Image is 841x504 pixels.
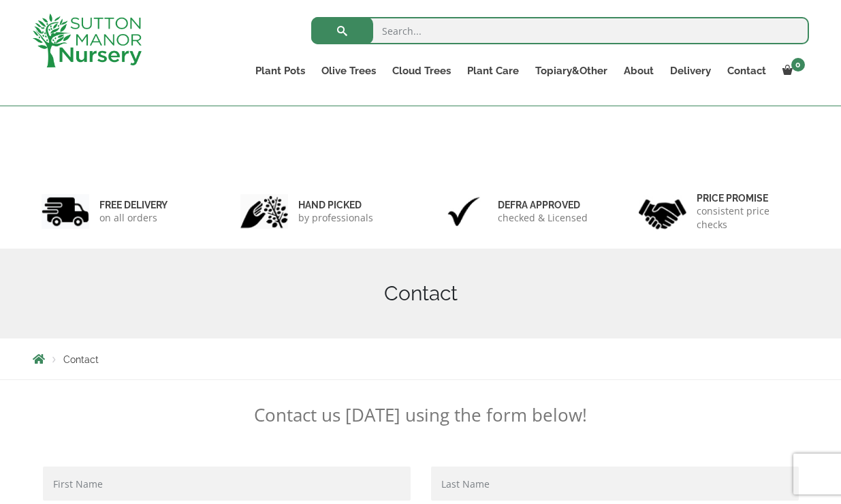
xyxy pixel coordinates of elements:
[63,354,99,365] span: Contact
[240,194,288,229] img: 2.jpg
[43,467,411,501] input: First Name
[791,58,805,72] span: 0
[99,211,168,225] p: on all orders
[616,61,662,80] a: About
[431,467,799,501] input: Last Name
[719,61,774,80] a: Contact
[99,199,168,211] h6: FREE DELIVERY
[697,192,800,204] h6: Price promise
[498,211,588,225] p: checked & Licensed
[33,14,142,67] img: logo
[313,61,384,80] a: Olive Trees
[440,194,488,229] img: 3.jpg
[459,61,527,80] a: Plant Care
[697,204,800,232] p: consistent price checks
[33,353,809,364] nav: Breadcrumbs
[527,61,616,80] a: Topiary&Other
[384,61,459,80] a: Cloud Trees
[247,61,313,80] a: Plant Pots
[33,281,809,306] h1: Contact
[298,199,373,211] h6: hand picked
[662,61,719,80] a: Delivery
[774,61,809,80] a: 0
[298,211,373,225] p: by professionals
[498,199,588,211] h6: Defra approved
[33,404,809,426] p: Contact us [DATE] using the form below!
[311,17,809,44] input: Search...
[639,191,686,232] img: 4.jpg
[42,194,89,229] img: 1.jpg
